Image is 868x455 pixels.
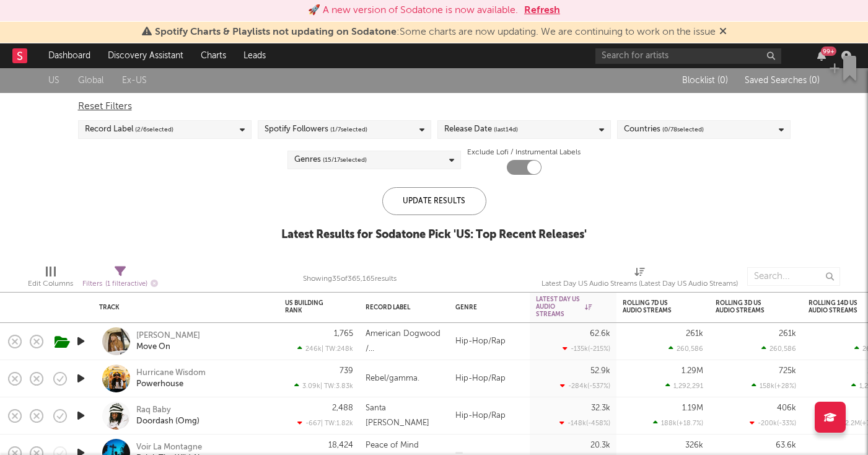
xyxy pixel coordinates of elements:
[809,76,820,85] span: ( 0 )
[779,367,796,375] div: 725k
[560,382,610,390] div: -284k ( -537 % )
[265,122,367,137] div: Spotify Followers
[294,152,367,167] div: Genres
[669,345,703,353] div: 260,586
[777,404,796,412] div: 406k
[308,3,518,18] div: 🚀 A new version of Sodatone is now available.
[761,345,796,353] div: 260,586
[590,367,610,375] div: 52.9k
[662,122,704,137] span: ( 0 / 78 selected)
[303,272,397,286] div: Showing 35 of 365,165 results
[303,261,397,297] div: Showing 35 of 365,165 results
[28,276,73,291] div: Edit Columns
[682,76,728,85] span: Blocklist
[653,419,703,427] div: 188k ( +18.7 % )
[541,261,738,297] div: Latest Day US Audio Streams (Latest Day US Audio Streams)
[99,43,192,68] a: Discovery Assistant
[817,51,826,61] button: 99+
[682,367,703,375] div: 1.29M
[323,152,367,167] span: ( 15 / 17 selected)
[779,330,796,338] div: 261k
[524,3,560,18] button: Refresh
[716,299,778,314] div: Rolling 3D US Audio Streams
[449,323,530,360] div: Hip-Hop/Rap
[750,419,796,427] div: -200k ( -33 % )
[494,122,518,137] span: (last 14 d)
[366,401,443,431] div: Santa [PERSON_NAME]
[281,227,587,242] div: Latest Results for Sodatone Pick ' US: Top Recent Releases '
[717,76,728,85] span: ( 0 )
[541,276,738,291] div: Latest Day US Audio Streams (Latest Day US Audio Streams)
[136,368,206,379] a: Hurricane Wisdom
[135,122,173,137] span: ( 2 / 6 selected)
[285,382,353,390] div: 3.09k | TW: 3.83k
[332,404,353,412] div: 2,488
[285,299,335,314] div: US Building Rank
[85,122,173,137] div: Record Label
[192,43,235,68] a: Charts
[382,187,486,215] div: Update Results
[449,397,530,435] div: Hip-Hop/Rap
[455,304,517,311] div: Genre
[444,122,518,137] div: Release Date
[330,122,367,137] span: ( 1 / 7 selected)
[136,330,200,342] a: [PERSON_NAME]
[747,267,840,286] input: Search...
[719,27,727,37] span: Dismiss
[624,122,704,137] div: Countries
[752,382,796,390] div: 158k ( +28 % )
[685,441,703,449] div: 326k
[285,419,353,427] div: -667 | TW: 1.82k
[686,330,703,338] div: 261k
[559,419,610,427] div: -148k ( -458 % )
[366,304,424,311] div: Record Label
[82,276,158,292] div: Filters
[155,27,397,37] span: Spotify Charts & Playlists not updating on Sodatone
[366,327,443,356] div: American Dogwood / [GEOGRAPHIC_DATA]
[136,342,170,353] a: Move On
[745,76,820,85] span: Saved Searches
[776,441,796,449] div: 63.6k
[235,43,274,68] a: Leads
[99,304,266,311] div: Track
[28,261,73,297] div: Edit Columns
[741,76,820,86] button: Saved Searches (0)
[536,296,592,318] div: Latest Day US Audio Streams
[136,442,202,453] a: Voir La Montagne
[82,261,158,297] div: Filters(1 filter active)
[467,145,581,160] label: Exclude Lofi / Instrumental Labels
[78,99,791,114] div: Reset Filters
[40,43,99,68] a: Dashboard
[136,416,199,427] a: Doordash (Omg)
[821,46,836,56] div: 99 +
[449,360,530,397] div: Hip-Hop/Rap
[591,404,610,412] div: 32.3k
[366,371,419,386] div: Rebel/gamma.
[136,379,183,390] a: Powerhouse
[590,330,610,338] div: 62.6k
[665,382,703,390] div: 1,292,291
[78,73,103,89] a: Global
[122,73,147,89] a: Ex-US
[334,330,353,338] div: 1,765
[105,281,147,288] span: ( 1 filter active)
[595,48,781,64] input: Search for artists
[340,367,353,375] div: 739
[136,405,171,416] a: Raq Baby
[328,441,353,449] div: 18,424
[682,404,703,412] div: 1.19M
[563,345,610,353] div: -135k ( -215 % )
[623,299,685,314] div: Rolling 7D US Audio Streams
[155,27,716,37] span: : Some charts are now updating. We are continuing to work on the issue
[285,345,353,353] div: 246k | TW: 248k
[48,73,59,89] a: US
[590,441,610,449] div: 20.3k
